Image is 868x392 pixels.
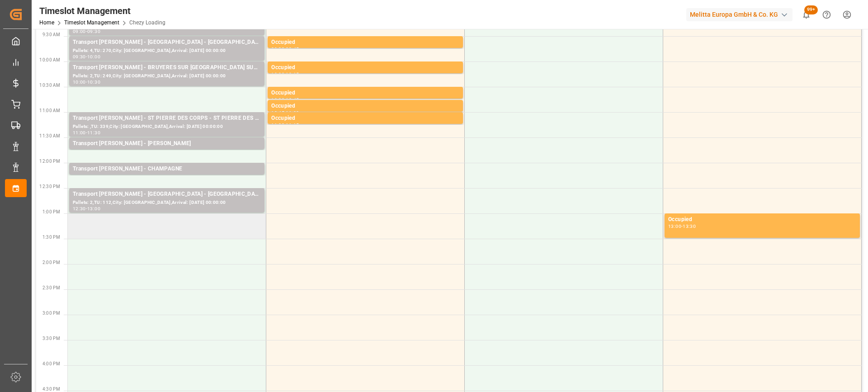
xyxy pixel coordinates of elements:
div: - [86,131,87,135]
div: 09:00 [73,29,86,33]
div: 13:00 [668,224,681,228]
span: 10:30 AM [39,83,60,88]
span: 1:00 PM [42,209,60,214]
div: 13:30 [683,224,696,228]
div: 10:00 [73,80,86,84]
div: Occupied [271,63,459,72]
div: Pallets: 2,TU: 249,City: [GEOGRAPHIC_DATA],Arrival: [DATE] 00:00:00 [73,72,261,80]
div: Occupied [668,215,856,224]
span: 10:00 AM [39,57,60,62]
div: 10:30 [271,98,284,102]
div: 10:30 [87,80,100,84]
div: 13:00 [87,207,100,211]
div: Occupied [271,102,459,111]
div: 10:15 [286,72,299,76]
span: 12:30 PM [39,184,60,189]
div: - [86,29,87,33]
div: - [284,72,286,76]
span: 3:30 PM [42,336,60,341]
div: Transport [PERSON_NAME] - ST PIERRE DES CORPS - ST PIERRE DES CORPS [73,114,261,123]
div: Occupied [271,89,459,98]
div: 11:00 [73,131,86,135]
span: 2:30 PM [42,285,60,290]
div: 09:45 [286,47,299,51]
div: 11:00 [271,123,284,127]
div: Pallets: ,TU: 339,City: [GEOGRAPHIC_DATA],Arrival: [DATE] 00:00:00 [73,123,261,131]
div: 12:30 [73,207,86,211]
div: Transport [PERSON_NAME] - [GEOGRAPHIC_DATA] - [GEOGRAPHIC_DATA] [73,190,261,199]
div: - [86,207,87,211]
div: 11:30 [87,131,100,135]
div: - [681,224,683,228]
span: 11:00 AM [39,108,60,113]
span: 2:00 PM [42,260,60,265]
div: - [86,55,87,59]
div: Pallets: 3,TU: 148,City: [GEOGRAPHIC_DATA],Arrival: [DATE] 00:00:00 [73,174,261,181]
div: Transport [PERSON_NAME] - BRUYERES SUR [GEOGRAPHIC_DATA] SUR [GEOGRAPHIC_DATA] [73,63,261,72]
div: - [284,98,286,102]
span: 1:30 PM [42,235,60,240]
span: 4:30 PM [42,387,60,392]
div: 11:00 [286,111,299,115]
div: - [284,123,286,127]
div: Pallets: ,TU: 100,City: [GEOGRAPHIC_DATA],Arrival: [DATE] 00:00:00 [73,148,261,156]
div: 10:45 [286,98,299,102]
div: 10:00 [271,72,284,76]
div: - [86,80,87,84]
div: Pallets: 2,TU: 112,City: [GEOGRAPHIC_DATA],Arrival: [DATE] 00:00:00 [73,199,261,207]
div: Transport [PERSON_NAME] - [GEOGRAPHIC_DATA] - [GEOGRAPHIC_DATA] [73,38,261,47]
div: Timeslot Management [39,4,165,18]
a: Home [39,19,54,26]
div: 09:30 [87,29,100,33]
div: Transport [PERSON_NAME] - [PERSON_NAME] [73,139,261,148]
span: 12:00 PM [39,159,60,164]
div: 10:45 [271,111,284,115]
div: 10:00 [87,55,100,59]
div: - [284,47,286,51]
div: Occupied [271,38,459,47]
div: 11:15 [286,123,299,127]
div: Pallets: 4,TU: 270,City: [GEOGRAPHIC_DATA],Arrival: [DATE] 00:00:00 [73,47,261,55]
a: Timeslot Management [64,19,119,26]
span: 3:00 PM [42,311,60,316]
div: 09:30 [73,55,86,59]
div: Transport [PERSON_NAME] - CHAMPAGNE [73,165,261,174]
div: Occupied [271,114,459,123]
span: 4:00 PM [42,361,60,366]
span: 9:30 AM [42,32,60,37]
span: 11:30 AM [39,133,60,138]
div: 09:30 [271,47,284,51]
div: - [284,111,286,115]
